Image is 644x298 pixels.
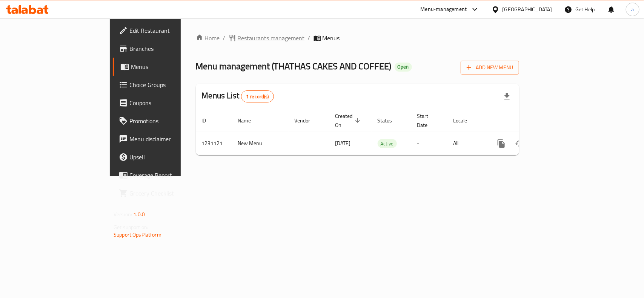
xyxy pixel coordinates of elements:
span: a [631,5,634,14]
span: Menu management ( THATHAS CAKES AND COFFEE ) [196,58,392,75]
span: Edit Restaurant [129,26,211,35]
td: New Menu [232,132,289,155]
span: Add New Menu [467,63,513,72]
span: Status [378,116,402,125]
span: Grocery Checklist [129,189,211,198]
span: Locale [453,116,477,125]
a: Menus [113,58,217,76]
span: Upsell [129,153,211,162]
a: Menu disclaimer [113,130,217,148]
span: Choice Groups [129,80,211,89]
span: Version: [114,209,132,219]
a: Edit Restaurant [113,21,217,40]
a: Choice Groups [113,76,217,94]
a: Support.OpsPlatform [114,230,161,240]
table: enhanced table [196,109,571,155]
li: / [308,34,310,43]
span: Menu disclaimer [129,134,211,144]
span: Coverage Report [129,171,211,180]
div: [GEOGRAPHIC_DATA] [503,5,552,14]
span: Vendor [295,116,320,125]
a: Coupons [113,94,217,112]
span: Menus [323,34,340,43]
a: Restaurants management [229,34,305,43]
span: [DATE] [335,138,351,148]
div: Menu-management [421,5,467,14]
button: more [492,134,510,153]
span: Name [238,116,261,125]
span: ID [202,116,216,125]
td: All [447,132,486,155]
th: Actions [486,109,571,132]
div: Export file [498,87,516,105]
span: Menus [131,62,211,71]
span: 1 record(s) [241,93,274,100]
a: Coverage Report [113,166,217,184]
span: Created On [335,112,363,130]
li: / [223,34,226,43]
span: Coupons [129,98,211,107]
button: Add New Menu [461,61,519,75]
h2: Menus List [202,90,274,102]
span: Branches [129,44,211,53]
div: Open [395,63,412,72]
div: Total records count [241,90,274,102]
nav: breadcrumb [196,34,519,43]
button: Change Status [510,134,529,153]
span: Promotions [129,116,211,125]
td: - [411,132,447,155]
span: Active [378,139,397,148]
a: Grocery Checklist [113,184,217,202]
span: Restaurants management [238,34,305,43]
a: Upsell [113,148,217,166]
span: 1.0.0 [133,209,145,219]
span: Open [395,64,412,70]
a: Branches [113,40,217,58]
span: Get support on: [114,222,148,232]
a: Promotions [113,112,217,130]
span: Start Date [417,112,438,130]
